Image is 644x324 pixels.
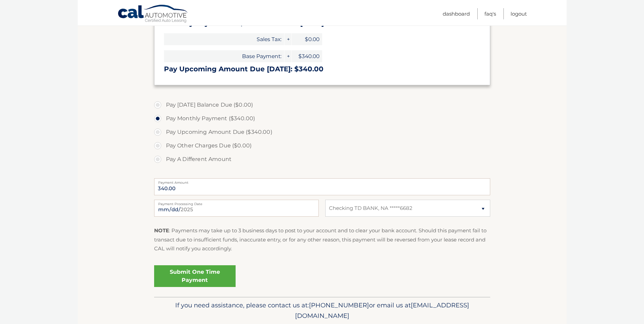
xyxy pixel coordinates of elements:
[292,33,322,45] span: $0.00
[443,8,470,19] a: Dashboard
[154,227,169,234] strong: NOTE
[154,98,490,112] label: Pay [DATE] Balance Due ($0.00)
[154,178,490,195] input: Payment Amount
[164,65,480,73] h3: Pay Upcoming Amount Due [DATE]: $340.00
[164,50,284,62] span: Base Payment:
[154,112,490,125] label: Pay Monthly Payment ($340.00)
[164,33,284,45] span: Sales Tax:
[292,50,322,62] span: $340.00
[284,33,291,45] span: +
[154,152,490,166] label: Pay A Different Amount
[154,125,490,139] label: Pay Upcoming Amount Due ($340.00)
[154,178,490,184] label: Payment Amount
[159,300,486,322] p: If you need assistance, please contact us at: or email us at
[117,4,189,24] a: Cal Automotive
[154,200,319,205] label: Payment Processing Date
[284,50,291,62] span: +
[511,8,527,19] a: Logout
[154,200,319,217] input: Payment Date
[154,226,490,253] p: : Payments may take up to 3 business days to post to your account and to clear your bank account....
[484,8,496,19] a: FAQ's
[154,265,236,287] a: Submit One Time Payment
[154,139,490,152] label: Pay Other Charges Due ($0.00)
[309,301,369,309] span: [PHONE_NUMBER]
